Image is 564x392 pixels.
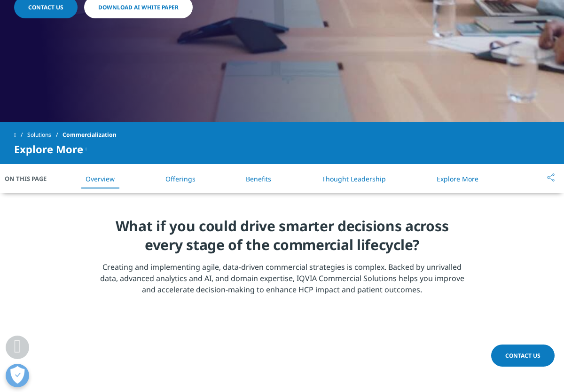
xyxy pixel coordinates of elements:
[6,364,29,387] button: Ouvrir le centre de préférences
[86,174,115,183] a: Overview
[5,174,56,183] span: On This Page
[27,126,63,143] a: Solutions
[63,126,117,143] span: Commercialization
[246,174,271,183] a: Benefits
[505,352,540,360] span: Contact Us
[165,174,196,183] a: Offerings
[437,174,478,183] a: Explore More
[99,217,466,261] h4: What if you could drive smarter decisions across every stage of the commercial lifecycle?
[14,143,83,155] span: Explore More
[28,3,63,11] span: Contact Us
[99,261,466,301] p: Creating and implementing agile, data-driven commercial strategies is complex. Backed by unrivall...
[491,345,555,367] a: Contact Us
[98,3,179,11] span: Download AI White Paper
[322,174,386,183] a: Thought Leadership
